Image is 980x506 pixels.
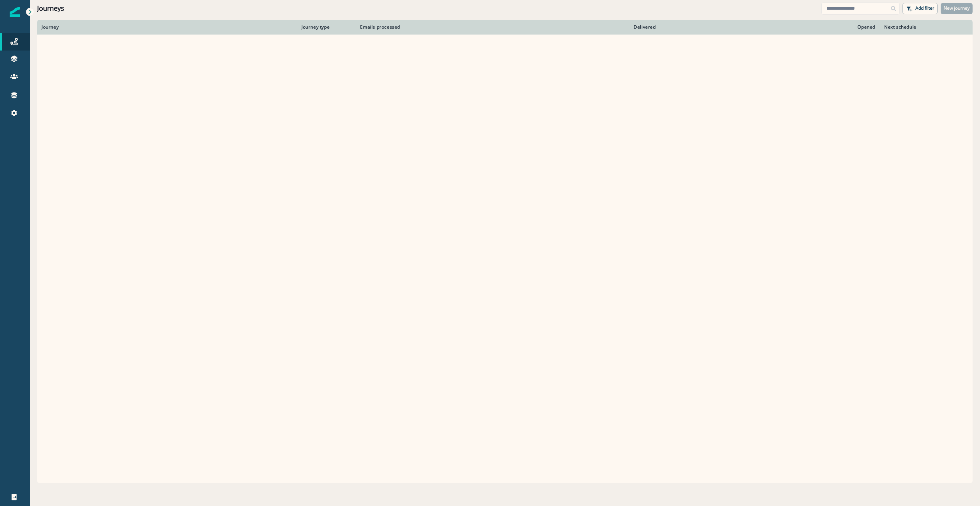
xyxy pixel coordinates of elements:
div: Journey [42,24,293,30]
button: Add filter [902,3,938,14]
h1: Journeys [37,4,64,13]
button: New journey [941,3,973,14]
p: New journey [944,6,970,11]
img: Inflection [10,7,20,17]
div: Delivered [409,24,656,30]
div: Journey type [301,24,348,30]
p: Add filter [915,6,934,11]
div: Opened [665,24,875,30]
div: Next schedule [884,24,950,30]
div: Emails processed [357,24,400,30]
